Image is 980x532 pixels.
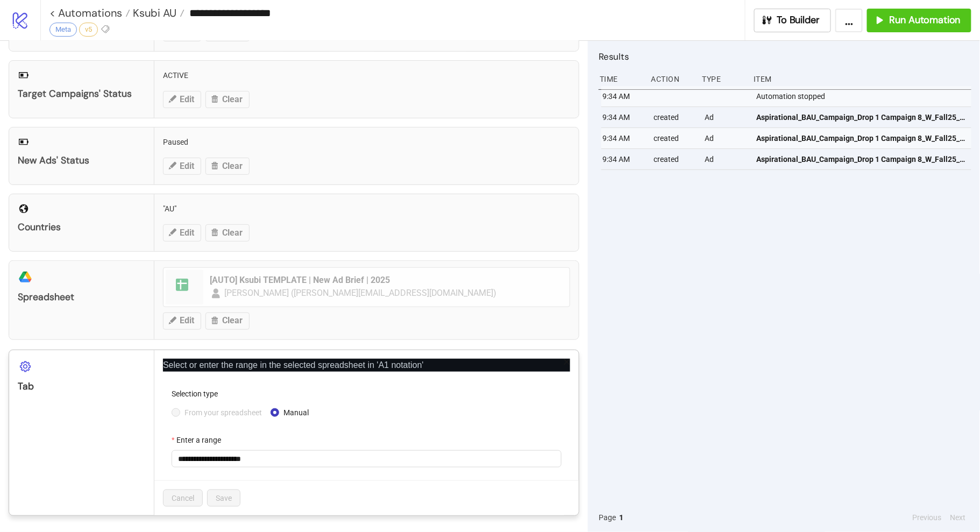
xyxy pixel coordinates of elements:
[756,132,967,144] span: Aspirational_BAU_Campaign_Drop 1 Campaign 8_W_Fall25_Image_20250828_AU
[752,69,971,89] div: Item
[163,359,570,372] p: Select or enter the range in the selected spreadsheet in 'A1 notation'
[704,128,748,148] div: Ad
[601,128,645,148] div: 9:34 AM
[616,512,627,523] button: 1
[947,512,969,523] button: Next
[653,128,697,148] div: created
[756,153,967,165] span: Aspirational_BAU_Campaign_Drop 1 Campaign 8_W_Fall25_Image_20250828_AU
[563,358,571,366] span: close
[601,149,645,169] div: 9:34 AM
[599,69,642,89] div: Time
[653,107,697,127] div: created
[704,107,748,127] div: Ad
[79,23,98,37] div: v5
[172,388,225,400] label: Selection type
[130,8,184,18] a: Ksubi AU
[172,434,228,446] label: Enter a range
[180,407,266,418] span: From your spreadsheet
[756,111,967,123] span: Aspirational_BAU_Campaign_Drop 1 Campaign 8_W_Fall25_Image_20250828_AU
[890,14,961,26] span: Run Automation
[163,490,203,507] button: Cancel
[755,86,974,107] div: Automation stopped
[756,107,967,127] a: Aspirational_BAU_Campaign_Drop 1 Campaign 8_W_Fall25_Image_20250828_AU
[754,9,832,32] button: To Builder
[756,128,967,148] a: Aspirational_BAU_Campaign_Drop 1 Campaign 8_W_Fall25_Image_20250828_AU
[49,23,77,37] div: Meta
[49,8,130,18] a: < Automations
[777,14,820,26] span: To Builder
[653,149,697,169] div: created
[701,69,745,89] div: Type
[279,407,313,418] span: Manual
[756,149,967,169] a: Aspirational_BAU_Campaign_Drop 1 Campaign 8_W_Fall25_Image_20250828_AU
[599,512,616,523] span: Page
[207,490,240,507] button: Save
[599,49,971,63] h2: Results
[130,6,176,20] span: Ksubi AU
[704,149,748,169] div: Ad
[650,69,694,89] div: Action
[601,107,645,127] div: 9:34 AM
[835,9,863,32] button: ...
[867,9,971,32] button: Run Automation
[172,450,562,467] input: Enter a range
[601,86,645,107] div: 9:34 AM
[18,380,145,393] div: Tab
[910,512,945,523] button: Previous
